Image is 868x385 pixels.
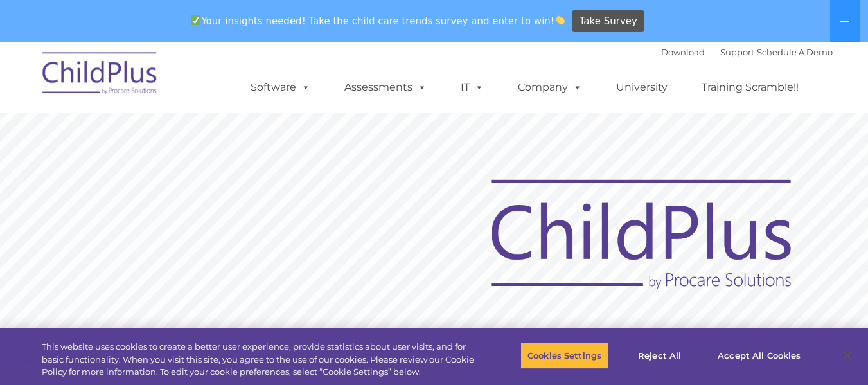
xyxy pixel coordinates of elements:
[711,342,808,369] button: Accept All Cookies
[757,47,833,57] a: Schedule A Demo
[555,15,565,25] img: 👏
[833,341,862,370] button: Close
[603,75,680,100] a: University
[661,47,833,57] font: |
[186,8,571,33] span: Your insights needed! Take the child care trends survey and enter to win!
[661,47,705,57] a: Download
[520,342,608,369] button: Cookies Settings
[720,47,754,57] a: Support
[238,75,323,100] a: Software
[505,75,595,100] a: Company
[580,10,637,33] span: Take Survey
[332,75,439,100] a: Assessments
[689,75,811,100] a: Training Scramble!!
[619,342,700,369] button: Reject All
[36,43,164,107] img: ChildPlus by Procare Solutions
[448,75,497,100] a: IT
[572,10,644,33] a: Take Survey
[42,341,477,379] div: This website uses cookies to create a better user experience, provide statistics about user visit...
[191,15,200,25] img: ✅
